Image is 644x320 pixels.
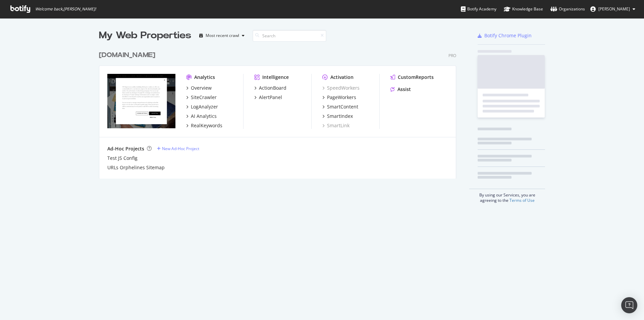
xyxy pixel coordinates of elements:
[162,146,199,151] div: New Ad-Hoc Project
[390,86,411,93] a: Assist
[322,122,350,129] a: SmartLink
[186,122,222,129] a: RealKeywords
[327,94,356,101] div: PageWorkers
[99,29,191,42] div: My Web Properties
[191,94,217,101] div: SiteCrawler
[191,103,218,110] div: LogAnalyzer
[322,113,353,120] a: SmartIndex
[398,74,434,81] div: CustomReports
[469,189,545,203] div: By using our Services, you are agreeing to the
[484,32,532,39] div: Botify Chrome Plugin
[194,74,215,81] div: Analytics
[254,94,282,101] a: AlertPanel
[35,6,96,12] span: Welcome back, [PERSON_NAME] !
[107,155,138,162] a: Test JS Config
[478,32,532,39] a: Botify Chrome Plugin
[327,103,358,110] div: SmartContent
[186,85,212,91] a: Overview
[585,4,641,14] button: [PERSON_NAME]
[322,103,358,110] a: SmartContent
[509,197,535,203] a: Terms of Use
[157,146,199,151] a: New Ad-Hoc Project
[197,30,247,41] button: Most recent crawl
[107,164,165,171] a: URLs Orphelines Sitemap
[327,113,353,120] div: SmartIndex
[186,94,217,101] a: SiteCrawler
[99,42,462,179] div: grid
[390,74,434,81] a: CustomReports
[107,145,144,152] div: Ad-Hoc Projects
[99,50,158,60] a: [DOMAIN_NAME]
[322,85,360,91] a: SpeedWorkers
[186,113,217,120] a: AI Analytics
[254,85,286,91] a: ActionBoard
[191,85,212,91] div: Overview
[461,6,496,12] div: Botify Academy
[259,85,286,91] div: ActionBoard
[598,6,630,12] span: Zineb Seffar
[253,30,326,42] input: Search
[99,50,155,60] div: [DOMAIN_NAME]
[504,6,543,12] div: Knowledge Base
[107,74,175,128] img: st-dupont.com
[262,74,289,81] div: Intelligence
[191,122,222,129] div: RealKeywords
[206,34,239,38] div: Most recent crawl
[621,297,637,313] div: Open Intercom Messenger
[259,94,282,101] div: AlertPanel
[397,86,411,93] div: Assist
[322,94,356,101] a: PageWorkers
[330,74,354,81] div: Activation
[191,113,217,120] div: AI Analytics
[186,103,218,110] a: LogAnalyzer
[448,53,456,58] div: Pro
[550,6,585,12] div: Organizations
